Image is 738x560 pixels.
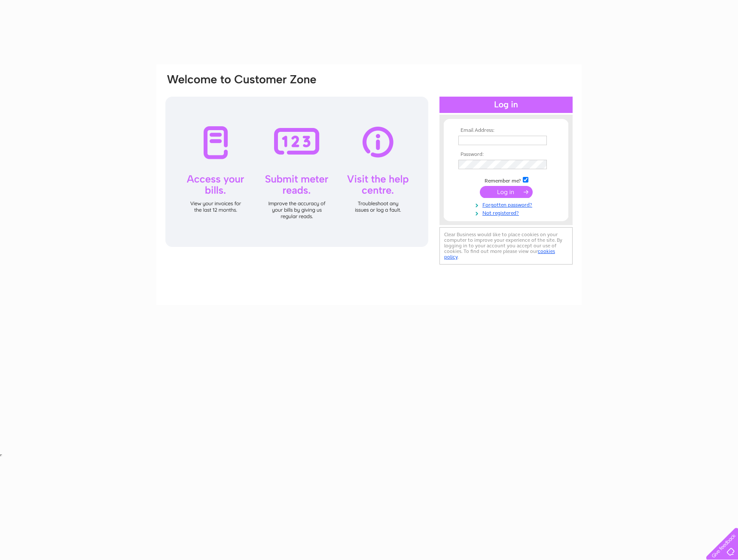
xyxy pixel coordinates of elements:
th: Password: [456,152,556,158]
td: Remember me? [456,176,556,184]
a: Not registered? [458,208,556,216]
a: Forgotten password? [458,200,556,208]
th: Email Address: [456,128,556,134]
a: cookies policy [444,248,555,260]
div: Clear Business would like to place cookies on your computer to improve your experience of the sit... [439,227,573,265]
input: Submit [480,186,533,198]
